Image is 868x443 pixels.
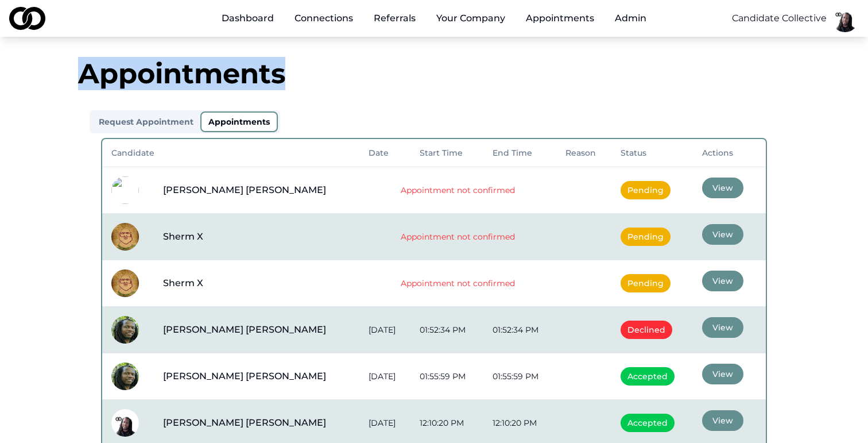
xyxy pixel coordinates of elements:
span: Declined [621,321,672,339]
a: [PERSON_NAME] [PERSON_NAME] [163,416,350,430]
img: 53fe087c-dc79-4ae5-bff5-61690bbd50ae-PXL_20220926_182737767-profile_picture.jpg [111,363,139,390]
button: View [702,178,743,198]
td: [DATE] [359,353,410,399]
th: Reason [556,139,611,167]
img: ca9003bf-7ecc-45ff-9897-09b111227044-IMG_4996-profile_picture.jpeg [111,269,139,297]
img: ca9003bf-7ecc-45ff-9897-09b111227044-IMG_4996-profile_picture.jpeg [111,223,139,251]
button: Candidate Collective [732,11,827,25]
button: View [702,410,743,431]
td: 01:55:59 PM [410,353,483,399]
a: Connections [285,7,362,30]
button: Admin [606,7,656,30]
img: 53fe087c-dc79-4ae5-bff5-61690bbd50ae-PXL_20220926_182737767-profile_picture.jpg [111,316,139,344]
button: View [702,224,743,245]
th: Actions [693,139,766,167]
td: [DATE] [359,306,410,353]
a: [PERSON_NAME] [PERSON_NAME] [163,183,350,197]
img: logo [9,7,45,30]
span: Pending [621,274,671,292]
button: View [702,271,743,291]
button: Appointments [200,111,278,132]
span: Pending [621,228,671,246]
th: Date [359,139,410,167]
a: Dashboard [212,7,283,30]
span: Accepted [621,367,675,386]
div: Appointments [78,60,790,87]
button: Request Appointment [92,113,200,131]
span: Pending [621,181,671,199]
td: Appointment not confirmed [359,260,556,306]
a: [PERSON_NAME] [PERSON_NAME] [163,323,350,337]
a: Referrals [365,7,425,30]
a: Sherm X [163,276,350,290]
td: 01:52:34 PM [410,306,483,353]
button: View [702,317,743,338]
img: fc566690-cf65-45d8-a465-1d4f683599e2-basimCC1-profile_picture.png [831,5,859,32]
a: Appointments [517,7,603,30]
td: Appointment not confirmed [359,167,556,213]
button: View [702,364,743,384]
td: Appointment not confirmed [359,213,556,260]
th: Start Time [410,139,483,167]
td: 01:55:59 PM [483,353,556,399]
th: Status [611,139,693,167]
button: Your Company [427,7,514,30]
td: 01:52:34 PM [483,306,556,353]
img: ea71d155-4f7f-4164-aa94-92297cd61d19-Black%20logo-profile_picture.png [111,176,139,204]
th: End Time [483,139,556,167]
a: Sherm X [163,230,350,244]
a: [PERSON_NAME] [PERSON_NAME] [163,369,350,383]
nav: Main [212,7,656,30]
img: fc566690-cf65-45d8-a465-1d4f683599e2-basimCC1-profile_picture.png [111,409,139,437]
span: Accepted [621,414,675,432]
th: Candidate [102,139,359,167]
